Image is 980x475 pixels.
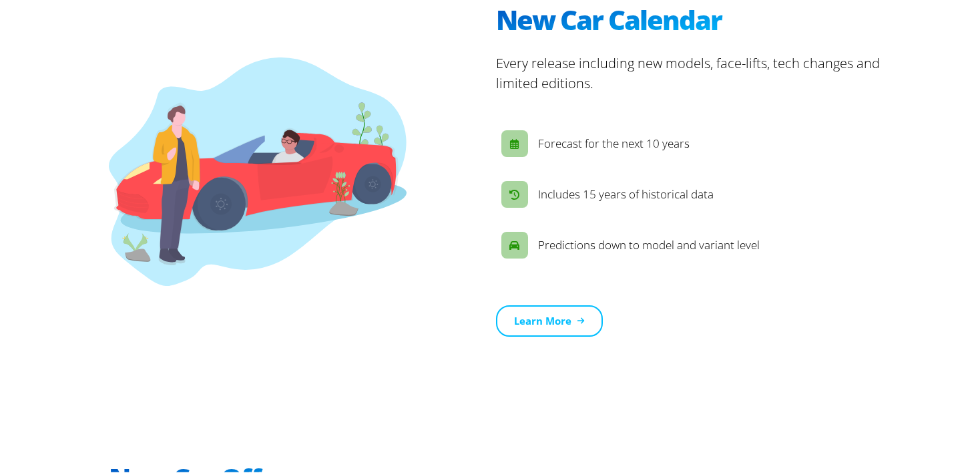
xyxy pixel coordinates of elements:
[496,4,883,37] h2: New Car Calendar
[538,132,690,150] p: Forecast for the next 10 years
[496,51,883,91] p: Every release including new models, face-lifts, tech changes and limited editions.
[496,303,603,334] a: Learn More
[538,182,714,201] p: Includes 15 years of historical data
[538,233,760,252] p: Predictions down to model and variant level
